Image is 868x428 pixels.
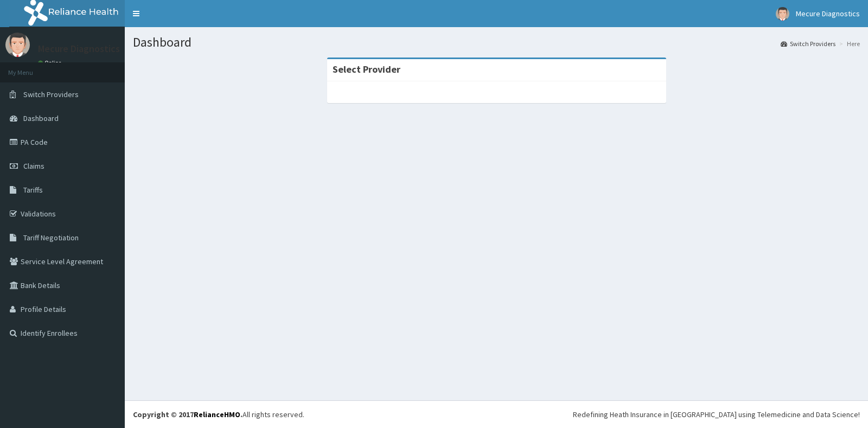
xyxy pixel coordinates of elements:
[38,44,120,54] p: Mecure Diagnostics
[194,410,240,419] a: RelianceHMO
[573,409,860,420] div: Redefining Heath Insurance in [GEOGRAPHIC_DATA] using Telemedicine and Data Science!
[23,90,79,99] span: Switch Providers
[776,7,789,21] img: User Image
[23,185,43,195] span: Tariffs
[23,161,44,171] span: Claims
[23,233,79,242] span: Tariff Negotiation
[23,113,59,123] span: Dashboard
[796,9,860,18] span: Mecure Diagnostics
[125,400,868,428] footer: All rights reserved.
[133,410,242,419] strong: Copyright © 2017 .
[333,63,400,75] strong: Select Provider
[837,39,860,48] li: Here
[133,35,860,49] h1: Dashboard
[38,59,64,67] a: Online
[781,39,835,48] a: Switch Providers
[5,33,30,57] img: User Image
